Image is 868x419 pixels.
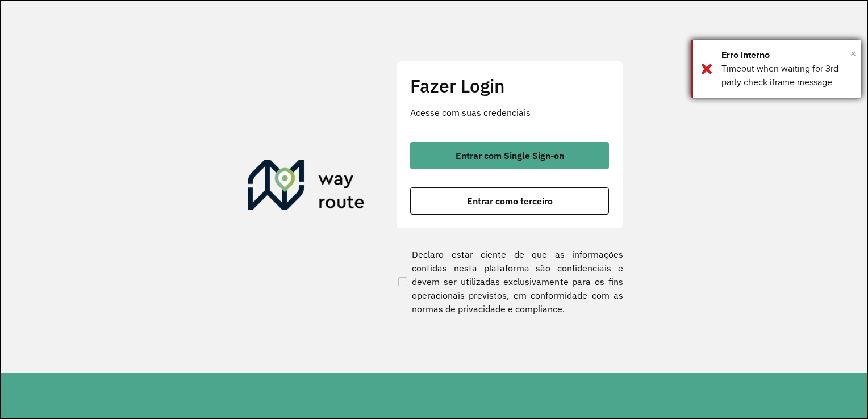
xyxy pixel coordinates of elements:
[467,196,553,206] span: Entrar como terceiro
[721,48,853,62] div: Erro interno
[456,151,564,160] span: Entrar com Single Sign-on
[248,160,365,214] img: Roteirizador AmbevTech
[410,106,609,119] p: Acesse com suas credenciais
[410,75,609,97] h2: Fazer Login
[850,45,856,62] button: Close
[410,187,609,215] button: button
[850,45,856,62] span: ×
[721,62,853,89] div: Timeout when waiting for 3rd party check iframe message.
[410,142,609,169] button: button
[396,248,623,316] label: Declaro estar ciente de que as informações contidas nesta plataforma são confidenciais e devem se...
